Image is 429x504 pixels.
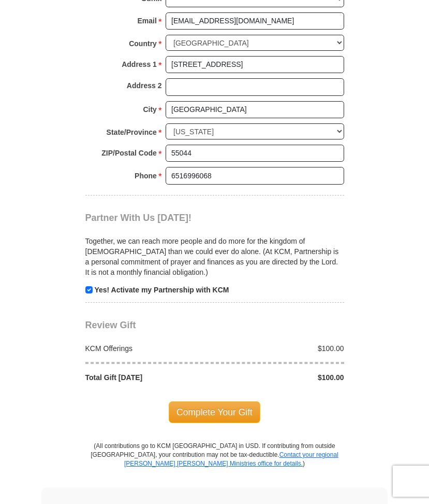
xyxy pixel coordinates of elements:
[215,343,350,354] div: $100.00
[107,125,157,139] strong: State/Province
[85,236,344,277] p: Together, we can reach more people and do more for the kingdom of [DEMOGRAPHIC_DATA] than we coul...
[80,343,215,354] div: KCM Offerings
[85,320,136,330] span: Review Gift
[85,213,192,223] span: Partner With Us [DATE]!
[127,78,162,93] strong: Address 2
[215,372,350,383] div: $100.00
[138,13,157,28] strong: Email
[135,169,157,183] strong: Phone
[129,36,157,51] strong: Country
[91,442,339,487] p: (All contributions go to KCM [GEOGRAPHIC_DATA] in USD. If contributing from outside [GEOGRAPHIC_D...
[80,372,215,383] div: Total Gift [DATE]
[143,102,156,117] strong: City
[122,57,157,72] strong: Address 1
[94,286,229,294] strong: Yes! Activate my Partnership with KCM
[169,401,260,423] span: Complete Your Gift
[101,146,157,160] strong: ZIP/Postal Code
